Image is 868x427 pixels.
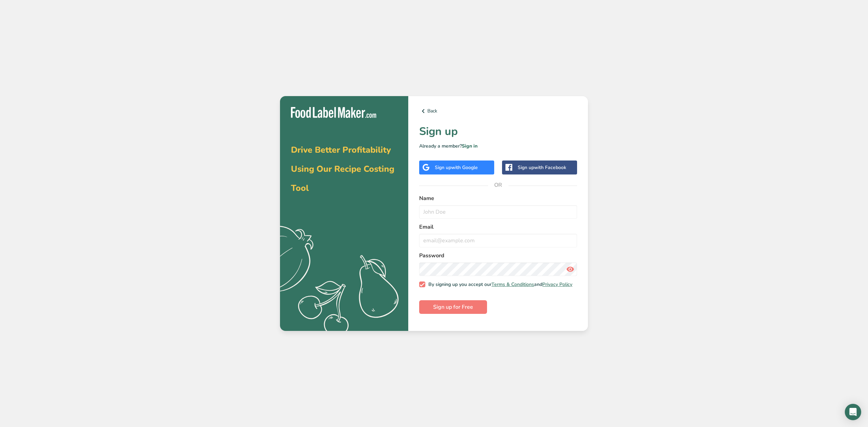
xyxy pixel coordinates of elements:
[419,300,487,314] button: Sign up for Free
[488,175,509,195] span: OR
[419,123,577,140] h1: Sign up
[419,142,577,150] p: Already a member?
[534,164,566,171] span: with Facebook
[419,107,577,115] a: Back
[419,251,577,260] label: Password
[419,194,577,202] label: Name
[291,107,376,118] img: Food Label Maker
[518,164,566,171] div: Sign up
[291,144,394,194] span: Drive Better Profitability Using Our Recipe Costing Tool
[419,205,577,219] input: John Doe
[462,143,477,149] a: Sign in
[419,234,577,247] input: email@example.com
[491,281,534,288] a: Terms & Conditions
[433,303,473,311] span: Sign up for Free
[425,281,573,288] span: By signing up you accept our and
[542,281,572,288] a: Privacy Policy
[845,404,861,420] div: Open Intercom Messenger
[451,164,478,171] span: with Google
[419,223,577,231] label: Email
[435,164,478,171] div: Sign up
